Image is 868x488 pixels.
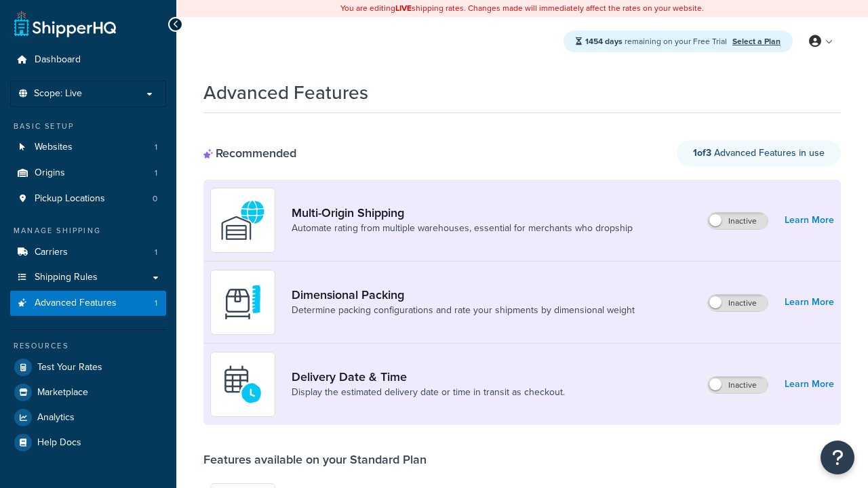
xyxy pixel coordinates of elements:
[10,405,166,430] a: Analytics
[10,135,166,160] li: Websites
[10,240,166,265] li: Carriers
[785,211,834,230] a: Learn More
[219,279,267,326] img: DTVBYsAAAAAASUVORK5CYII=
[10,121,166,132] div: Basic Setup
[292,386,565,399] a: Display the estimated delivery date or time in transit as checkout.
[155,167,157,179] span: 1
[395,2,412,14] b: LIVE
[292,304,635,317] a: Determine packing configurations and rate your shipments by dimensional weight
[10,240,166,265] a: Carriers1
[10,161,166,186] li: Origins
[292,287,635,302] a: Dimensional Packing
[10,225,166,237] div: Manage Shipping
[34,88,82,100] span: Scope: Live
[10,291,166,316] a: Advanced Features1
[10,355,166,380] a: Test Your Rates
[35,193,105,205] span: Pickup Locations
[785,375,834,394] a: Learn More
[37,387,88,399] span: Marketplace
[708,213,768,229] label: Inactive
[153,193,157,205] span: 0
[35,247,68,258] span: Carriers
[585,35,623,47] strong: 1454 days
[37,437,81,449] span: Help Docs
[585,35,729,47] span: remaining on your Free Trial
[292,369,565,384] a: Delivery Date & Time
[155,247,157,258] span: 1
[10,135,166,160] a: Websites1
[203,452,427,467] div: Features available on your Standard Plan
[35,54,81,66] span: Dashboard
[10,430,166,455] a: Help Docs
[10,186,166,211] a: Pickup Locations0
[35,167,65,179] span: Origins
[219,361,267,408] img: gfkeb5ejjkALwAAAABJRU5ErkJggg==
[708,295,768,311] label: Inactive
[693,146,825,160] span: Advanced Features in use
[10,380,166,405] a: Marketplace
[292,222,633,235] a: Automate rating from multiple warehouses, essential for merchants who dropship
[821,441,854,474] button: Open Resource Center
[155,298,157,309] span: 1
[10,291,166,316] li: Advanced Features
[35,298,117,309] span: Advanced Features
[10,265,166,290] a: Shipping Rules
[10,340,166,352] div: Resources
[219,197,267,244] img: WatD5o0RtDAAAAAElFTkSuQmCC
[35,142,73,153] span: Websites
[35,272,98,283] span: Shipping Rules
[693,146,711,160] strong: 1 of 3
[292,205,633,220] a: Multi-Origin Shipping
[37,412,75,424] span: Analytics
[708,377,768,393] label: Inactive
[203,79,368,106] h1: Advanced Features
[37,362,102,373] span: Test Your Rates
[732,35,781,47] a: Select a Plan
[10,47,166,73] a: Dashboard
[785,293,834,312] a: Learn More
[10,186,166,211] li: Pickup Locations
[203,146,296,161] div: Recommended
[155,142,157,153] span: 1
[10,161,166,186] a: Origins1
